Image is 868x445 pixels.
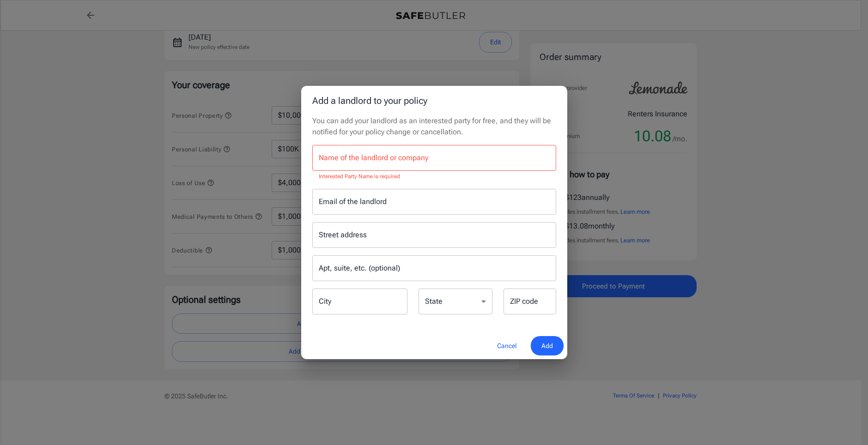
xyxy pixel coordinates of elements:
[486,336,527,356] button: Cancel
[541,340,553,352] span: Add
[301,86,567,115] h2: Add a landlord to your policy
[312,115,556,138] p: You can add your landlord as an interested party for free, and they will be notified for your pol...
[531,336,564,356] button: Add
[319,172,550,181] p: Interested Party Name is required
